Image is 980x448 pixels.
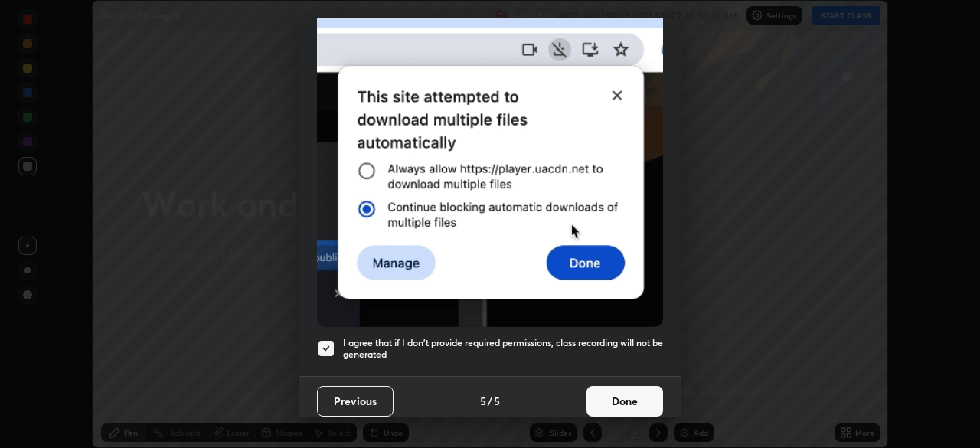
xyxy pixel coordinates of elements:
button: Done [586,386,663,417]
h4: 5 [494,393,500,409]
h4: 5 [480,393,486,409]
h5: I agree that if I don't provide required permissions, class recording will not be generated [343,337,663,361]
h4: / [488,393,492,409]
button: Previous [317,386,394,417]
